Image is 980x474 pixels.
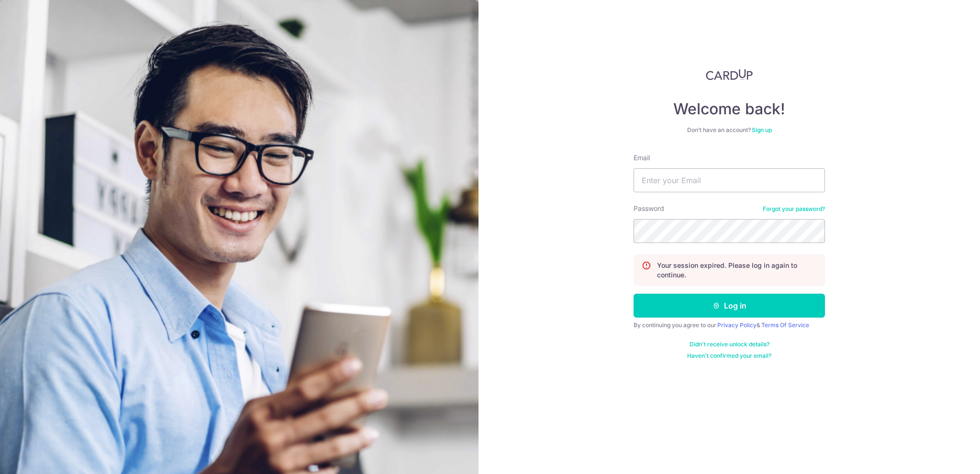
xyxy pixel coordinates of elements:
[634,168,825,192] input: Enter your Email
[690,341,769,348] a: Didn't receive unlock details?
[763,205,825,213] a: Forgot your password?
[634,126,825,134] div: Don’t have an account?
[634,153,650,163] label: Email
[634,204,664,213] label: Password
[706,69,753,80] img: CardUp Logo
[634,321,825,329] div: By continuing you agree to our &
[761,321,809,329] a: Terms Of Service
[687,352,771,360] a: Haven't confirmed your email?
[752,126,772,133] a: Sign up
[634,99,825,119] h4: Welcome back!
[657,261,817,280] p: Your session expired. Please log in again to continue.
[717,321,757,329] a: Privacy Policy
[634,294,825,318] button: Log in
